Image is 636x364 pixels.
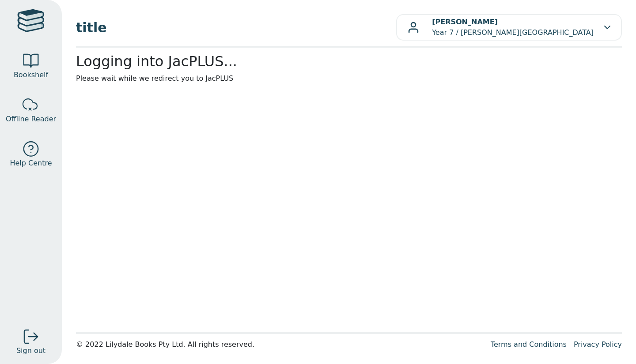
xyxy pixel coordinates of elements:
p: Year 7 / [PERSON_NAME][GEOGRAPHIC_DATA] [432,17,594,38]
a: Privacy Policy [574,340,622,349]
b: [PERSON_NAME] [432,18,498,26]
p: Please wait while we redirect you to JacPLUS [76,73,622,84]
h2: Logging into JacPLUS... [76,53,622,70]
span: Bookshelf [14,70,48,80]
span: Help Centre [10,158,52,169]
span: title [76,18,396,38]
button: [PERSON_NAME]Year 7 / [PERSON_NAME][GEOGRAPHIC_DATA] [396,14,622,41]
span: Sign out [16,345,45,356]
span: Offline Reader [6,114,56,124]
a: Terms and Conditions [491,340,567,349]
div: © 2022 Lilydale Books Pty Ltd. All rights reserved. [76,339,484,350]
